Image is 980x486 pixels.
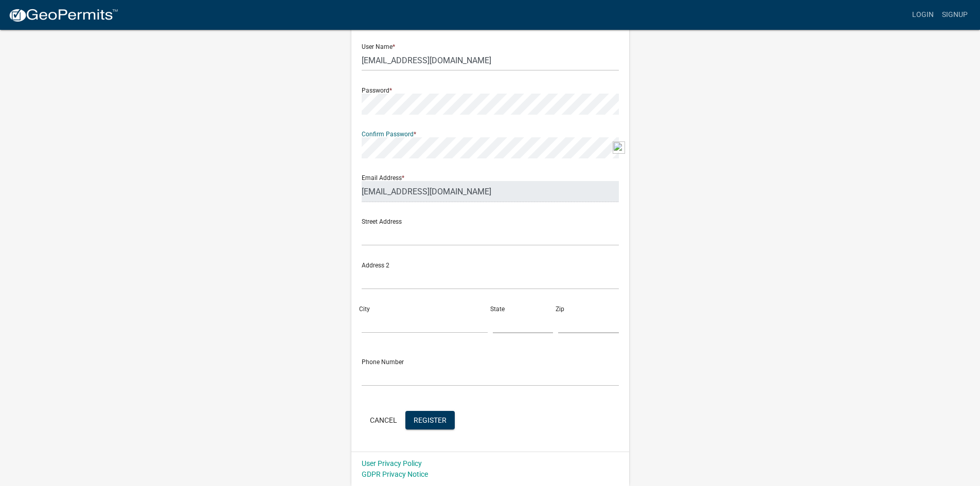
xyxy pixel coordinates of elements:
[908,5,938,25] a: Login
[362,459,422,467] a: User Privacy Policy
[613,141,625,154] img: logo-new.svg
[405,411,455,429] button: Register
[362,470,428,478] a: GDPR Privacy Notice
[414,416,447,424] span: Register
[938,5,972,25] a: Signup
[362,411,405,429] button: Cancel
